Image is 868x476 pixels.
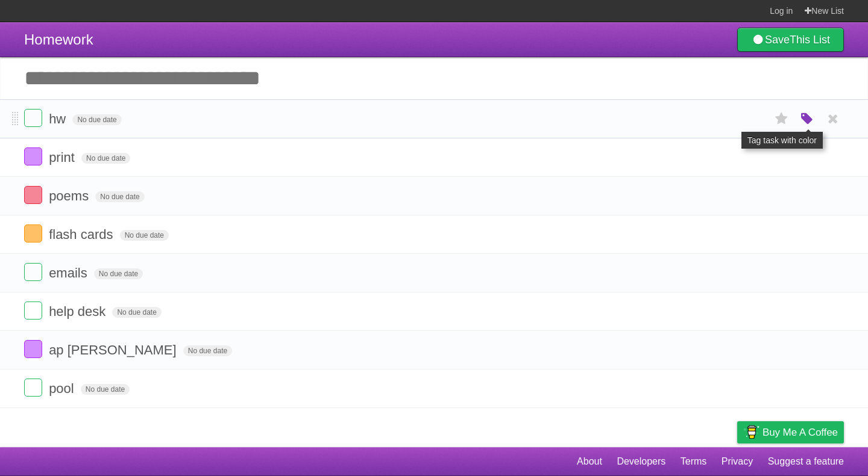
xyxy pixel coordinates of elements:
span: No due date [94,268,143,279]
a: Privacy [722,450,753,473]
span: No due date [81,153,130,164]
span: poems [49,188,92,203]
span: No due date [183,345,232,356]
a: Terms [681,450,707,473]
span: Homework [24,31,93,48]
span: No due date [72,114,121,125]
span: ap [PERSON_NAME] [49,342,180,357]
span: pool [49,381,77,396]
span: No due date [81,384,130,395]
a: SaveThis List [737,28,844,52]
span: flash cards [49,227,116,242]
label: Done [24,263,42,281]
span: Buy me a coffee [763,422,838,443]
span: No due date [112,307,161,318]
span: emails [49,265,90,280]
a: Developers [617,450,665,473]
span: print [49,150,78,165]
label: Done [24,379,42,397]
label: Done [24,186,42,204]
span: help desk [49,304,108,319]
label: Done [24,340,42,358]
label: Star task [770,109,793,129]
a: Buy me a coffee [737,421,844,444]
span: No due date [120,230,169,241]
span: No due date [95,191,144,202]
label: Done [24,224,42,243]
img: Buy me a coffee [743,422,759,442]
a: About [577,450,602,473]
label: Done [24,147,42,165]
a: Suggest a feature [768,450,844,473]
span: hw [49,111,69,126]
b: This List [790,34,830,46]
label: Done [24,301,42,320]
label: Done [24,109,42,127]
